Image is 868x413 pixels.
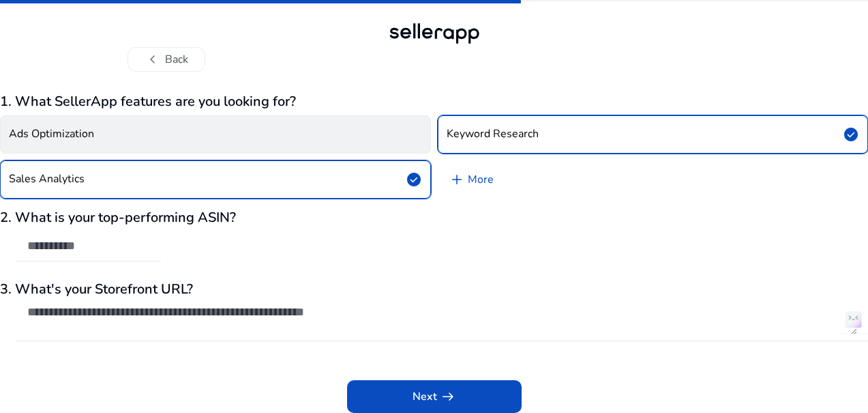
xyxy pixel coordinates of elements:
[440,388,456,405] span: arrow_right_alt
[145,51,161,68] span: chevron_left
[347,380,522,413] button: Nextarrow_right_alt
[447,128,539,141] h4: Keyword Research
[9,173,85,186] h4: Sales Analytics
[438,160,505,199] a: More
[413,388,456,405] span: Next
[128,47,205,72] button: chevron_leftBack
[9,128,94,141] h4: Ads Optimization
[449,171,465,188] span: add
[843,126,859,143] span: check_circle
[406,171,422,188] span: check_circle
